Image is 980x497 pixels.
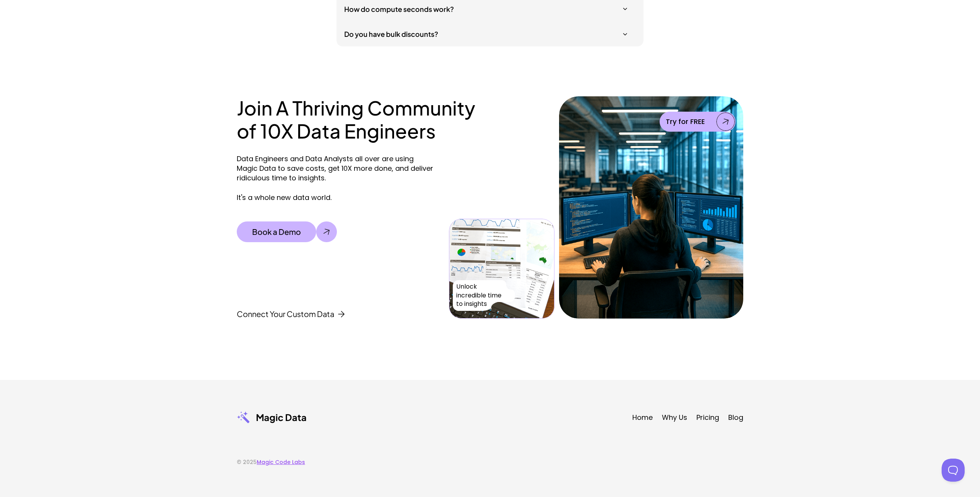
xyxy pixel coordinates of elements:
[666,117,705,126] p: Try for FREE
[237,458,305,466] p: © 2025
[662,413,687,422] a: Why Us
[252,227,301,236] p: Book a Demo
[696,413,719,422] a: Pricing
[237,154,433,202] p: Data Engineers and Data Analysts all over are using Magic Data to save costs, get 10X more done, ...
[257,458,305,466] a: Magic Code Labs
[660,112,736,132] a: Try for FREE
[237,309,334,319] p: Connect Your Custom Data
[344,4,628,14] h5: How do compute seconds work?
[632,413,653,422] a: Home
[237,221,337,242] a: Book a Demo
[942,459,965,482] iframe: Toggle Customer Support
[237,411,307,424] a: Magic Data
[237,309,345,319] a: Connect Your Custom Data
[237,96,480,142] h2: Join A Thriving Community of 10X Data Engineers
[728,413,743,422] a: Blog
[256,411,307,423] p: Magic Data
[456,282,505,308] p: Unlock incredible time to insights
[344,29,628,39] h5: Do you have bulk discounts?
